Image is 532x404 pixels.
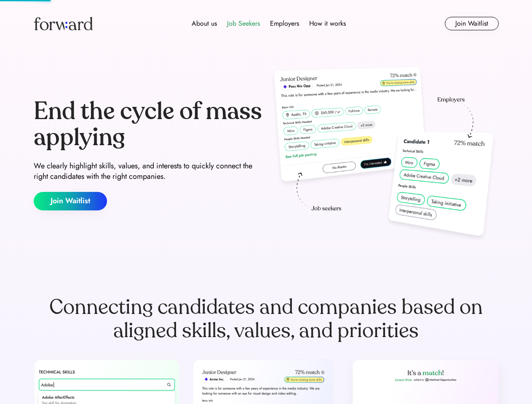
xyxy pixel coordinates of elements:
[192,19,217,29] div: About us
[34,192,107,210] button: Join Waitlist
[34,295,499,343] div: Connecting candidates and companies based on aligned skills, values, and priorities
[34,98,263,150] div: End the cycle of mass applying
[227,19,260,29] div: Job Seekers
[34,17,93,30] img: Forward logo
[34,161,263,182] div: We clearly highlight skills, values, and interests to quickly connect the right candidates with t...
[445,17,499,30] button: Join Waitlist
[270,19,299,29] div: Employers
[309,19,346,29] div: How it works
[270,64,499,245] img: hero-image.png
